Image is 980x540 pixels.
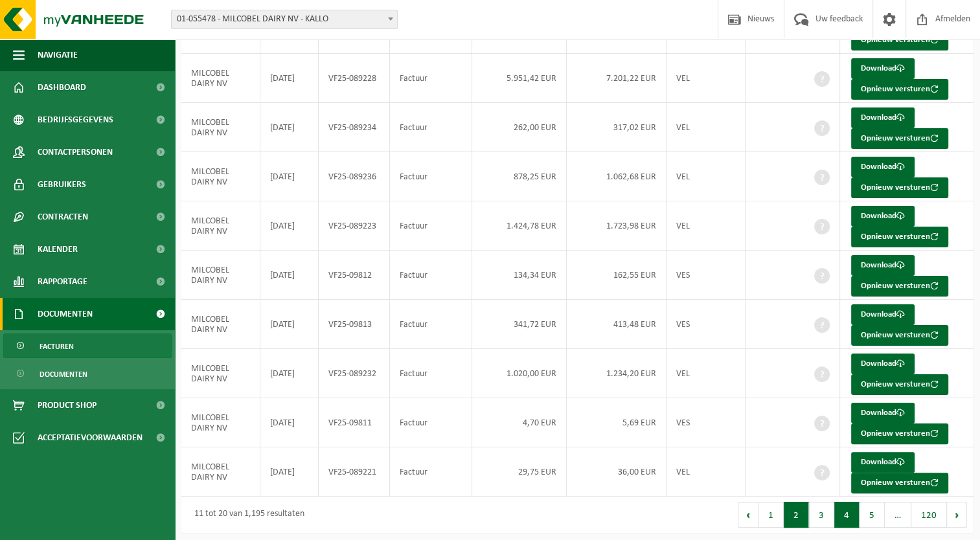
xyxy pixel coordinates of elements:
[834,502,860,528] button: 4
[38,39,78,71] span: Navigatie
[851,157,915,177] a: Download
[390,447,472,497] td: Factuur
[667,398,746,447] td: VES
[260,201,319,251] td: [DATE]
[181,251,260,300] td: MILCOBEL DAIRY NV
[667,152,746,201] td: VEL
[38,265,87,298] span: Rapportage
[472,103,567,152] td: 262,00 EUR
[319,349,389,398] td: VF25-089232
[38,136,113,168] span: Contactpersonen
[851,403,915,423] a: Download
[260,103,319,152] td: [DATE]
[38,389,97,422] span: Product Shop
[885,502,911,528] span: …
[472,398,567,447] td: 4,70 EUR
[181,152,260,201] td: MILCOBEL DAIRY NV
[667,103,746,152] td: VEL
[188,503,304,526] div: 11 tot 20 van 1,195 resultaten
[260,251,319,300] td: [DATE]
[567,398,667,447] td: 5,69 EUR
[472,251,567,300] td: 134,34 EUR
[851,107,915,128] a: Download
[758,502,784,528] button: 1
[260,447,319,497] td: [DATE]
[38,233,78,265] span: Kalender
[390,201,472,251] td: Factuur
[851,255,915,276] a: Download
[851,325,948,346] button: Opnieuw versturen
[3,361,172,386] a: Documenten
[260,54,319,103] td: [DATE]
[390,152,472,201] td: Factuur
[38,422,142,454] span: Acceptatievoorwaarden
[38,168,86,201] span: Gebruikers
[390,103,472,152] td: Factuur
[667,300,746,349] td: VES
[260,152,319,201] td: [DATE]
[809,502,834,528] button: 3
[472,300,567,349] td: 341,72 EUR
[319,447,389,497] td: VF25-089221
[851,206,915,227] a: Download
[472,201,567,251] td: 1.424,78 EUR
[567,251,667,300] td: 162,55 EUR
[851,58,915,79] a: Download
[171,10,398,29] span: 01-055478 - MILCOBEL DAIRY NV - KALLO
[472,54,567,103] td: 5.951,42 EUR
[390,54,472,103] td: Factuur
[851,452,915,473] a: Download
[667,201,746,251] td: VEL
[38,201,88,233] span: Contracten
[181,398,260,447] td: MILCOBEL DAIRY NV
[947,502,967,528] button: Next
[567,201,667,251] td: 1.723,98 EUR
[860,502,885,528] button: 5
[667,447,746,497] td: VEL
[851,354,915,374] a: Download
[38,298,93,330] span: Documenten
[172,10,397,28] span: 01-055478 - MILCOBEL DAIRY NV - KALLO
[390,251,472,300] td: Factuur
[851,473,948,493] button: Opnieuw versturen
[851,128,948,149] button: Opnieuw versturen
[851,30,948,51] button: Opnieuw versturen
[181,201,260,251] td: MILCOBEL DAIRY NV
[38,104,113,136] span: Bedrijfsgegevens
[319,251,389,300] td: VF25-09812
[472,447,567,497] td: 29,75 EUR
[784,502,809,528] button: 2
[181,447,260,497] td: MILCOBEL DAIRY NV
[260,300,319,349] td: [DATE]
[851,177,948,198] button: Opnieuw versturen
[567,54,667,103] td: 7.201,22 EUR
[851,276,948,297] button: Opnieuw versturen
[472,349,567,398] td: 1.020,00 EUR
[851,227,948,247] button: Opnieuw versturen
[667,349,746,398] td: VEL
[319,152,389,201] td: VF25-089236
[260,398,319,447] td: [DATE]
[40,362,87,387] span: Documenten
[319,398,389,447] td: VF25-09811
[181,54,260,103] td: MILCOBEL DAIRY NV
[3,333,172,358] a: Facturen
[319,54,389,103] td: VF25-089228
[567,300,667,349] td: 413,48 EUR
[38,71,86,104] span: Dashboard
[319,103,389,152] td: VF25-089234
[40,334,74,359] span: Facturen
[851,423,948,444] button: Opnieuw versturen
[181,103,260,152] td: MILCOBEL DAIRY NV
[851,374,948,395] button: Opnieuw versturen
[390,398,472,447] td: Factuur
[390,300,472,349] td: Factuur
[567,103,667,152] td: 317,02 EUR
[181,300,260,349] td: MILCOBEL DAIRY NV
[667,54,746,103] td: VEL
[472,152,567,201] td: 878,25 EUR
[851,79,948,100] button: Opnieuw versturen
[319,300,389,349] td: VF25-09813
[181,349,260,398] td: MILCOBEL DAIRY NV
[851,304,915,325] a: Download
